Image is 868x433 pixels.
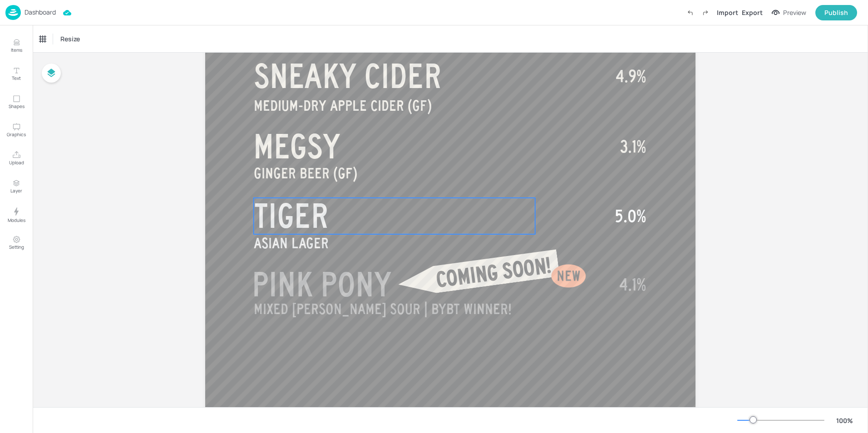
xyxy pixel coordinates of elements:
span: 4.1% [619,276,646,294]
div: Publish [824,8,848,18]
span: TIGER [254,198,329,234]
label: Undo (Ctrl + Z) [682,5,698,20]
span: MEDIUM-DRY APPLE CIDER (GF) [254,98,432,113]
span: SNEAKY CIDER [254,58,442,94]
span: COMING SOON! [434,254,552,291]
div: Export [742,8,763,17]
span: 5.0% [615,207,646,225]
img: logo-86c26b7e.jpg [5,5,21,20]
div: Preview [783,8,806,18]
span: PINK PONY [252,266,391,303]
label: Redo (Ctrl + Y) [698,5,713,20]
span: Resize [59,34,82,44]
p: Dashboard [25,9,56,15]
span: ASIAN LAGER [254,235,329,251]
div: 100 % [833,416,855,425]
span: EXCLUSIVE [433,290,475,301]
span: MEGSY [253,128,340,165]
span: 3.1% [620,138,646,156]
button: Preview [766,6,812,20]
span: MIXED [PERSON_NAME] SOUR | BYBT WINNER! [254,301,512,317]
div: Import [717,8,738,17]
button: Publish [815,5,857,20]
span: GINGER BEER (GF) [254,165,357,181]
span: 4.9% [616,67,646,85]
